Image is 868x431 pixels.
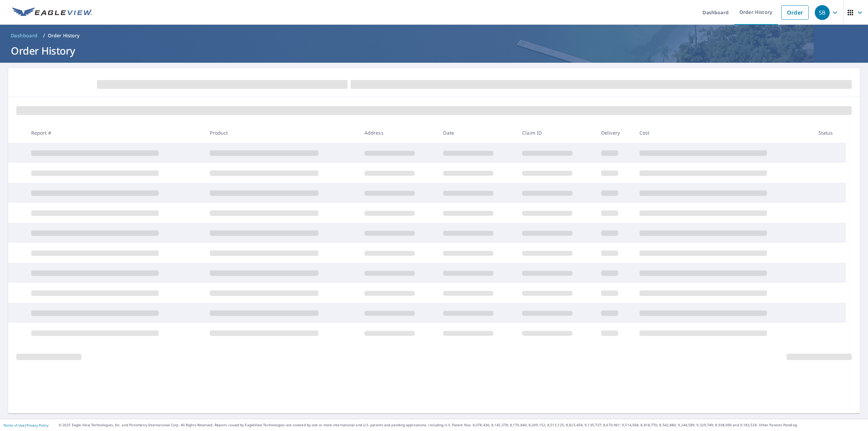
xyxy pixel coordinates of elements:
div: SB [815,5,830,20]
th: Status [813,123,846,143]
a: Dashboard [8,30,40,41]
th: Report # [26,123,205,143]
th: Cost [634,123,813,143]
h1: Order History [8,44,860,58]
a: Order [781,5,809,20]
p: | [3,423,48,427]
th: Claim ID [517,123,596,143]
li: / [43,32,45,40]
th: Date [438,123,517,143]
th: Delivery [596,123,634,143]
img: EV Logo [12,7,92,18]
p: Order History [48,32,80,39]
span: Dashboard [11,32,38,39]
th: Product [204,123,359,143]
th: Address [359,123,438,143]
a: Terms of Use [3,423,24,428]
p: © 2025 Eagle View Technologies, Inc. and Pictometry International Corp. All Rights Reserved. Repo... [59,423,865,428]
a: Privacy Policy [26,423,48,428]
nav: breadcrumb [8,30,860,41]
